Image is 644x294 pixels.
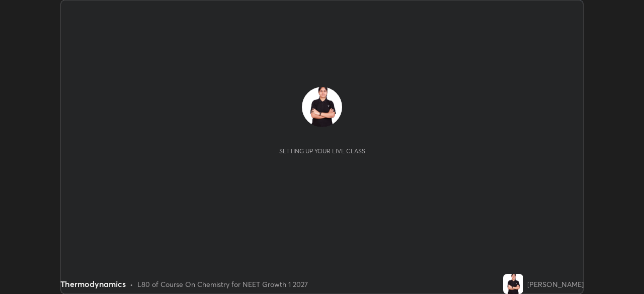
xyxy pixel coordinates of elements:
div: L80 of Course On Chemistry for NEET Growth 1 2027 [137,279,308,289]
div: Thermodynamics [60,278,126,290]
div: [PERSON_NAME] [527,279,584,289]
div: Setting up your live class [279,147,365,155]
img: ff2c941f67fa4c8188b2ddadd25ac577.jpg [503,274,523,294]
img: ff2c941f67fa4c8188b2ddadd25ac577.jpg [302,87,342,127]
div: • [130,279,133,289]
